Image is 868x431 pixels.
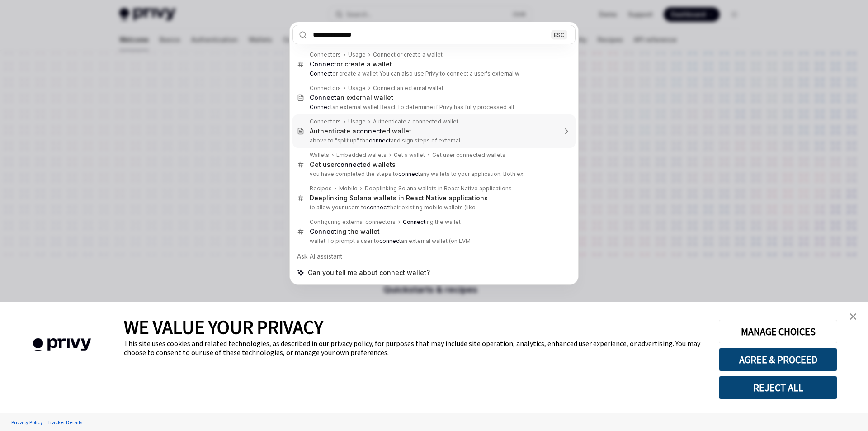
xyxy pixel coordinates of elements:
button: REJECT ALL [719,376,837,399]
b: Connect [310,227,336,235]
a: Tracker Details [45,414,85,430]
div: Get user ed wallets [310,161,396,169]
div: Connectors [310,118,341,125]
div: or create a wallet [310,60,392,68]
button: AGREE & PROCEED [719,348,837,371]
div: Configuring external connectors [310,218,396,226]
p: wallet To prompt a user to an external wallet (on EVM [310,237,557,245]
div: Usage [348,51,366,58]
b: Connect [310,70,332,77]
div: ESC [551,30,567,39]
div: Wallets [310,152,329,159]
p: or create a wallet You can also use Privy to connect a user's external w [310,70,557,77]
img: close banner [850,313,856,320]
b: connect [369,137,391,144]
div: Connectors [310,85,341,92]
div: Deeplinking Solana wallets in React Native applications [310,194,488,202]
div: Recipes [310,185,332,192]
div: ing the wallet [310,227,380,236]
b: Connect [310,60,336,68]
div: Authenticate a ed wallet [310,127,411,135]
button: MANAGE CHOICES [719,320,837,343]
a: Privacy Policy [9,414,45,430]
div: Embedded wallets [336,152,387,159]
b: Connect [310,104,332,110]
div: This site uses cookies and related technologies, as described in our privacy policy, for purposes... [124,339,705,357]
div: Connect or create a wallet [373,51,443,58]
b: connect [379,237,401,244]
span: Can you tell me about connect wallet? [308,268,430,277]
b: Connect [310,94,336,101]
b: connect [398,171,420,177]
div: Get a wallet [394,152,425,159]
p: to allow your users to their existing mobile wallets (like [310,204,557,211]
b: connect [367,204,388,211]
div: Deeplinking Solana wallets in React Native applications [365,185,512,192]
div: Usage [348,118,366,125]
div: Usage [348,85,366,92]
b: connect [337,161,363,168]
img: company logo [14,325,110,365]
a: close banner [844,308,862,326]
p: an external wallet React To determine if Privy has fully processed all [310,104,557,111]
div: Authenticate a connected wallet [373,118,458,125]
span: WE VALUE YOUR PRIVACY [124,315,323,339]
div: Connectors [310,51,341,58]
p: you have completed the steps to any wallets to your application. Both ex [310,171,557,178]
p: above to "split up" the and sign steps of external [310,137,557,144]
div: an external wallet [310,94,393,102]
b: Connect [403,218,425,225]
div: Connect an external wallet [373,85,443,92]
div: ing the wallet [403,218,461,226]
div: Mobile [339,185,358,192]
b: connect [356,127,382,135]
div: Get user connected wallets [432,152,505,159]
div: Ask AI assistant [292,248,576,265]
